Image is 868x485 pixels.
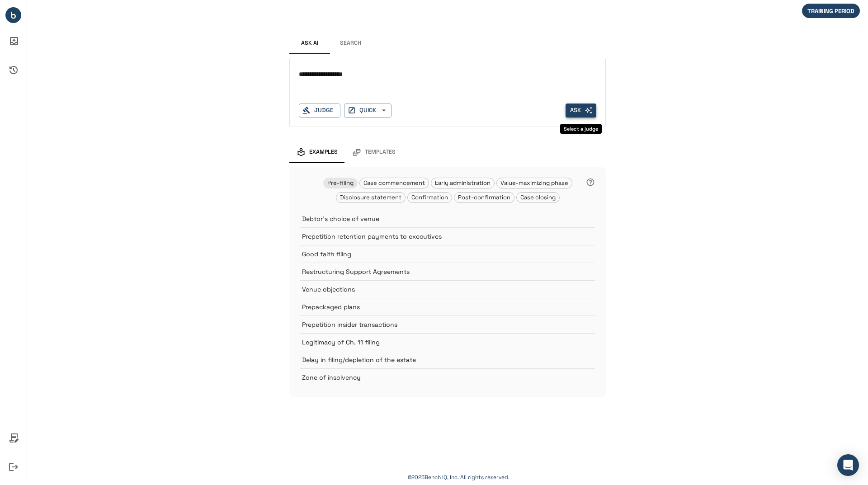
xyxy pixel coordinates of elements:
p: Prepetition insider transactions [302,320,572,329]
div: Pre-filing [323,178,358,188]
p: Restructuring Support Agreements [302,267,572,276]
div: Early administration [431,178,495,188]
span: Disclosure statement [336,193,405,201]
span: Early administration [431,179,494,187]
div: Select a judge [560,124,602,134]
div: Value-maximizing phase [496,178,572,188]
span: Templates [365,149,396,156]
div: examples and templates tabs [289,141,606,163]
span: Examples [309,149,338,156]
div: Zone of insolvency [300,368,595,386]
span: Confirmation [408,193,452,201]
span: Pre-filing [324,179,357,187]
div: Legitimacy of Ch. 11 filing [300,333,595,351]
p: Legitimacy of Ch. 11 filing [302,338,572,347]
div: Delay in filing/depletion of the estate [300,351,595,368]
button: Ask [566,104,596,118]
p: Debtor's choice of venue [302,214,572,223]
button: Search [330,33,371,54]
span: Value-maximizing phase [497,179,572,187]
span: TRAINING PERIOD [802,7,860,15]
span: Select a judge [566,104,596,118]
p: Venue objections [302,285,572,294]
div: Case closing [516,192,560,203]
button: QUICK [344,104,392,118]
p: Delay in filing/depletion of the estate [302,355,572,364]
button: Judge [299,104,340,118]
div: Post-confirmation [454,192,514,203]
span: Post-confirmation [454,193,514,201]
div: Restructuring Support Agreements [300,263,595,280]
div: Disclosure statement [336,192,406,203]
span: Case closing [517,193,559,201]
div: Prepetition retention payments to executives [300,227,595,245]
div: Prepetition insider transactions [300,315,595,333]
p: Prepackaged plans [302,302,572,311]
div: Venue objections [300,280,595,298]
div: Good faith filing [300,245,595,263]
p: Good faith filing [302,250,572,259]
span: Case commencement [360,179,429,187]
div: Open Intercom Messenger [837,454,859,476]
div: We are not billing you for your initial period of in-app activity. [802,4,864,18]
div: Debtor's choice of venue [300,210,595,227]
div: Case commencement [359,178,429,188]
p: Prepetition retention payments to executives [302,232,572,241]
p: Zone of insolvency [302,373,572,382]
div: Prepackaged plans [300,298,595,315]
div: Confirmation [407,192,452,203]
span: Ask AI [301,40,318,47]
